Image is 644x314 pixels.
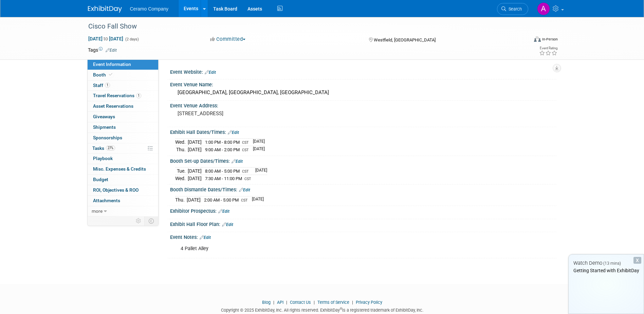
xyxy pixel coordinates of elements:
[249,139,265,146] td: [DATE]
[88,47,117,53] td: Tags
[88,70,158,80] a: Booth
[88,196,158,206] a: Attachments
[222,222,233,227] a: Edit
[88,81,158,91] a: Staff1
[244,177,251,181] span: CST
[170,206,556,215] div: Exhibitor Prospectus:
[170,127,556,136] div: Exhibit Hall Dates/Times:
[88,59,158,70] a: Event Information
[340,307,342,311] sup: ®
[569,260,644,267] div: Watch Demo
[284,300,289,305] span: |
[130,6,169,12] span: Ceramo Company
[272,300,276,305] span: |
[277,300,283,305] a: API
[170,232,556,241] div: Event Notes:
[204,197,239,203] span: 2:00 AM - 5:00 PM
[106,145,115,151] span: 27%
[170,80,556,88] div: Event Venue Name:
[187,196,201,203] td: [DATE]
[542,37,558,42] div: In-Person
[93,135,122,140] span: Sponsorships
[136,93,141,98] span: 1
[242,148,249,152] span: CST
[88,101,158,111] a: Asset Reservations
[537,2,550,15] img: April Rockett
[88,206,158,216] a: more
[93,156,113,161] span: Playbook
[170,219,556,228] div: Exhibit Hall Floor Plan:
[175,139,188,146] td: Wed.
[633,257,641,264] div: Dismiss
[603,261,621,266] span: (13 mins)
[218,209,229,214] a: Edit
[205,176,242,181] span: 7:30 AM - 11:00 PM
[506,6,522,12] span: Search
[350,300,355,305] span: |
[176,242,482,256] div: 4 Pallet Alley
[125,37,139,41] span: (2 days)
[242,140,249,145] span: CST
[93,187,139,193] span: ROI, Objectives & ROO
[133,216,145,225] td: Personalize Event Tab Strip
[188,146,202,153] td: [DATE]
[88,133,158,143] a: Sponsorships
[228,130,239,135] a: Edit
[488,35,558,46] div: Event Format
[88,143,158,154] a: Tasks27%
[208,36,248,43] button: Committed
[93,124,116,130] span: Shipments
[374,37,436,42] span: Westfield, [GEOGRAPHIC_DATA]
[356,300,382,305] a: Privacy Policy
[239,188,250,192] a: Edit
[205,70,216,75] a: Edit
[109,73,112,76] i: Booth reservation complete
[144,216,158,225] td: Toggle Event Tabs
[188,139,202,146] td: [DATE]
[93,83,110,88] span: Staff
[175,175,188,182] td: Wed.
[242,169,249,174] span: CST
[88,164,158,174] a: Misc. Expenses & Credits
[88,185,158,195] a: ROI, Objectives & ROO
[93,72,114,77] span: Booth
[92,145,115,151] span: Tasks
[262,300,271,305] a: Blog
[249,146,265,153] td: [DATE]
[88,122,158,133] a: Shipments
[170,101,556,109] div: Event Venue Address:
[93,166,146,172] span: Misc. Expenses & Credits
[175,196,187,203] td: Thu.
[534,36,541,42] img: Format-Inperson.png
[170,67,556,76] div: Event Website:
[170,156,556,165] div: Booth Set-up Dates/Times:
[103,36,109,41] span: to
[200,235,211,240] a: Edit
[93,93,141,98] span: Travel Reservations
[312,300,316,305] span: |
[88,6,122,13] img: ExhibitDay
[251,168,267,175] td: [DATE]
[88,112,158,122] a: Giveaways
[232,159,243,164] a: Edit
[317,300,349,305] a: Terms of Service
[290,300,311,305] a: Contact Us
[88,154,158,164] a: Playbook
[241,198,248,203] span: CST
[93,177,108,182] span: Budget
[497,3,528,15] a: Search
[569,267,644,274] div: Getting Started with ExhibitDay
[175,146,188,153] td: Thu.
[93,114,115,119] span: Giveaways
[86,20,518,33] div: Cisco Fall Show
[93,103,133,109] span: Asset Reservations
[88,36,124,42] span: [DATE] [DATE]
[205,147,240,152] span: 9:00 AM - 2:00 PM
[105,83,110,88] span: 1
[188,175,202,182] td: [DATE]
[92,208,103,214] span: more
[175,168,188,175] td: Tue.
[248,196,264,203] td: [DATE]
[188,168,202,175] td: [DATE]
[175,87,551,98] div: [GEOGRAPHIC_DATA], [GEOGRAPHIC_DATA], [GEOGRAPHIC_DATA]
